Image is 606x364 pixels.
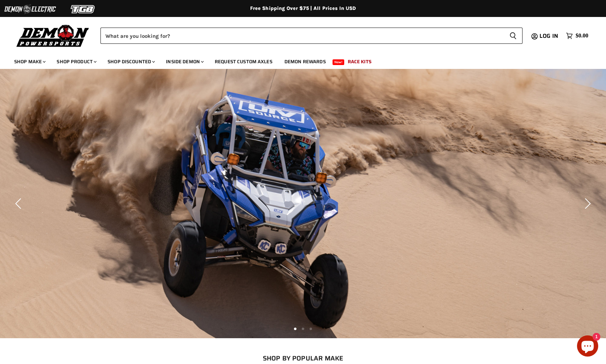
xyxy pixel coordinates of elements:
[575,335,600,358] inbox-online-store-chat: Shopify online store chat
[294,328,296,330] li: Page dot 1
[14,23,92,48] img: Demon Powersports
[100,28,504,44] input: Search
[579,196,594,211] button: Next
[20,5,586,12] div: Free Shipping Over $75 | All Prices In USD
[12,196,27,211] button: Previous
[161,54,208,69] a: Inside Demon
[333,59,345,65] span: New!
[4,2,57,16] img: Demon Electric Logo 2
[209,54,278,69] a: Request Custom Axles
[51,54,101,69] a: Shop Product
[310,328,312,330] li: Page dot 3
[562,31,592,41] a: $0.00
[102,54,159,69] a: Shop Discounted
[342,54,377,69] a: Race Kits
[576,33,588,39] span: $0.00
[302,328,304,330] li: Page dot 2
[536,33,562,39] a: Log in
[57,2,110,16] img: TGB Logo 2
[539,31,558,40] span: Log in
[100,28,523,44] form: Product
[279,54,331,69] a: Demon Rewards
[504,28,523,44] button: Search
[9,54,50,69] a: Shop Make
[9,52,587,69] ul: Main menu
[29,354,577,362] h2: SHOP BY POPULAR MAKE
